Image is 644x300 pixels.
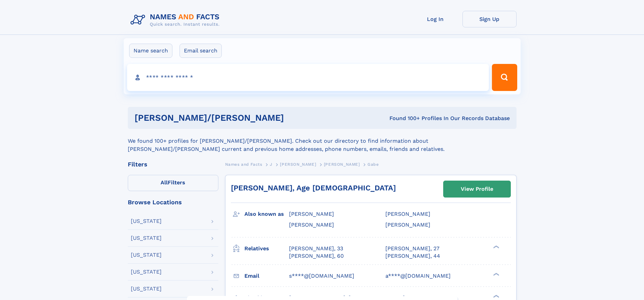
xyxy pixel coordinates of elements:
[385,211,430,217] span: [PERSON_NAME]
[244,243,289,254] h3: Relatives
[128,199,218,205] div: Browse Locations
[128,175,218,191] label: Filters
[385,252,440,260] a: [PERSON_NAME], 44
[385,245,439,252] a: [PERSON_NAME], 27
[180,44,222,58] label: Email search
[385,222,430,228] span: [PERSON_NAME]
[135,114,337,122] h1: [PERSON_NAME]/[PERSON_NAME]
[270,160,272,168] a: J
[244,270,289,282] h3: Email
[462,11,517,27] a: Sign Up
[131,235,162,241] div: [US_STATE]
[444,181,510,197] a: View Profile
[324,162,360,167] span: [PERSON_NAME]
[161,179,168,186] span: All
[270,162,272,167] span: J
[231,184,396,192] a: [PERSON_NAME], Age [DEMOGRAPHIC_DATA]
[289,222,334,228] span: [PERSON_NAME]
[280,162,316,167] span: [PERSON_NAME]
[225,160,262,168] a: Names and Facts
[337,115,510,122] div: Found 100+ Profiles In Our Records Database
[289,245,343,252] a: [PERSON_NAME], 33
[131,286,162,292] div: [US_STATE]
[244,208,289,220] h3: Also known as
[129,44,172,58] label: Name search
[131,218,162,224] div: [US_STATE]
[461,181,493,197] div: View Profile
[289,211,334,217] span: [PERSON_NAME]
[128,129,517,153] div: We found 100+ profiles for [PERSON_NAME]/[PERSON_NAME]. Check out our directory to find informati...
[128,161,218,167] div: Filters
[492,272,500,276] div: ❯
[492,245,500,249] div: ❯
[131,252,162,258] div: [US_STATE]
[128,11,225,29] img: Logo Names and Facts
[492,294,500,298] div: ❯
[408,11,462,27] a: Log In
[127,64,489,91] input: search input
[367,162,379,167] span: Gabe
[280,160,316,168] a: [PERSON_NAME]
[131,269,162,275] div: [US_STATE]
[289,252,344,260] a: [PERSON_NAME], 60
[492,64,517,91] button: Search Button
[324,160,360,168] a: [PERSON_NAME]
